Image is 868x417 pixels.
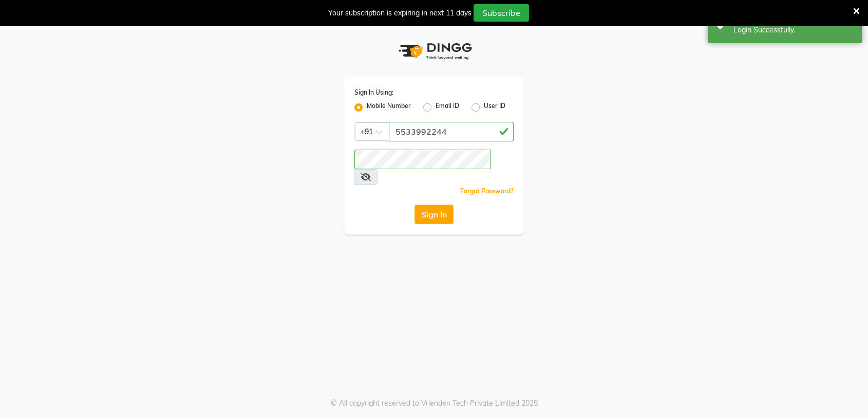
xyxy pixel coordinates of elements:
input: Username [389,122,514,141]
img: logo1.svg [393,36,475,66]
label: Email ID [436,101,459,114]
a: Forgot Password? [460,187,514,195]
div: Login Successfully. [733,25,854,35]
label: Mobile Number [367,101,411,114]
div: Your subscription is expiring in next 11 days [328,8,471,19]
label: User ID [484,101,505,114]
button: Sign In [414,205,454,224]
button: Subscribe [474,4,529,22]
input: Username [354,150,490,169]
label: Sign In Using: [354,88,393,97]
